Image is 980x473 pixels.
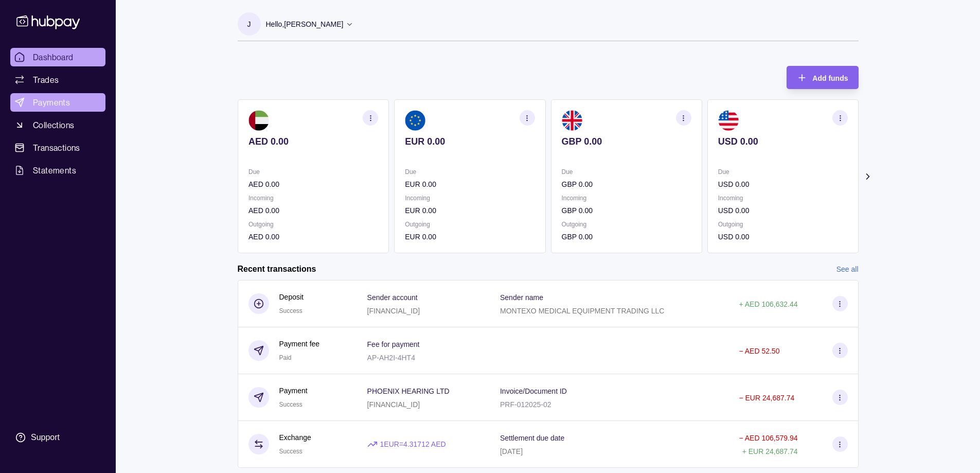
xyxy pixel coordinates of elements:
[718,205,847,216] p: USD 0.00
[248,179,378,190] p: AED 0.00
[33,142,80,154] span: Transactions
[500,400,551,409] p: PRF-012025-02
[561,110,582,131] img: gb
[33,96,70,109] span: Payments
[33,51,74,63] span: Dashboard
[279,401,302,408] span: Success
[836,264,859,275] a: See all
[279,432,311,443] p: Exchange
[238,264,316,275] h2: Recent transactions
[10,427,105,448] a: Support
[718,136,847,147] p: USD 0.00
[405,231,534,242] p: EUR 0.00
[405,166,534,178] p: Due
[248,166,378,178] p: Due
[367,340,420,348] p: Fee for payment
[279,354,292,361] span: Paid
[787,66,858,89] button: Add funds
[718,231,847,242] p: USD 0.00
[739,300,797,308] p: + AED 106,632.44
[500,293,543,302] p: Sender name
[561,205,691,216] p: GBP 0.00
[31,432,60,443] div: Support
[718,110,738,131] img: us
[367,354,415,362] p: AP-AH2I-4HT4
[742,447,798,456] p: + EUR 24,687.74
[10,116,105,134] a: Collections
[10,161,105,180] a: Statements
[500,387,567,395] p: Invoice/Document ID
[405,192,534,204] p: Incoming
[266,19,344,30] p: Hello, [PERSON_NAME]
[248,231,378,242] p: AED 0.00
[10,71,105,89] a: Trades
[405,136,534,147] p: EUR 0.00
[405,110,425,131] img: eu
[248,205,378,216] p: AED 0.00
[248,136,378,147] p: AED 0.00
[561,231,691,242] p: GBP 0.00
[500,307,664,315] p: MONTEXO MEDICAL EQUIPMENT TRADING LLC
[367,293,418,302] p: Sender account
[739,394,794,402] p: − EUR 24,687.74
[561,179,691,190] p: GBP 0.00
[10,93,105,112] a: Payments
[812,74,848,82] span: Add funds
[279,291,304,303] p: Deposit
[247,19,251,30] p: J
[279,307,302,314] span: Success
[718,192,847,204] p: Incoming
[33,119,74,131] span: Collections
[380,439,446,450] p: 1 EUR = 4.31712 AED
[279,338,320,349] p: Payment fee
[718,219,847,230] p: Outgoing
[405,179,534,190] p: EUR 0.00
[500,447,523,456] p: [DATE]
[248,110,269,131] img: ae
[561,192,691,204] p: Incoming
[248,192,378,204] p: Incoming
[10,48,105,66] a: Dashboard
[739,347,779,355] p: − AED 52.50
[718,166,847,178] p: Due
[279,448,302,455] span: Success
[718,179,847,190] p: USD 0.00
[561,166,691,178] p: Due
[367,307,420,315] p: [FINANCIAL_ID]
[33,164,76,177] span: Statements
[279,385,308,396] p: Payment
[10,138,105,157] a: Transactions
[405,205,534,216] p: EUR 0.00
[561,219,691,230] p: Outgoing
[405,219,534,230] p: Outgoing
[248,219,378,230] p: Outgoing
[33,74,59,86] span: Trades
[561,136,691,147] p: GBP 0.00
[739,434,797,442] p: − AED 106,579.94
[367,400,420,409] p: [FINANCIAL_ID]
[500,434,564,442] p: Settlement due date
[367,387,450,395] p: PHOENIX HEARING LTD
